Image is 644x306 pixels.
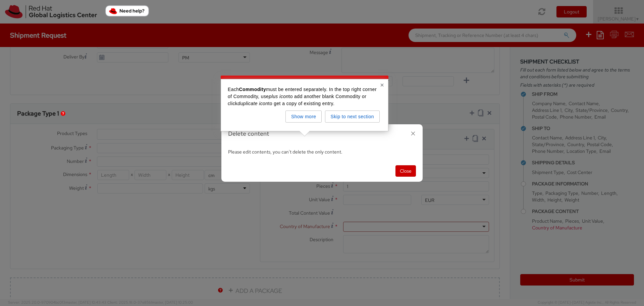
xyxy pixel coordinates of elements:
span: must be entered separately. In the top right corner of Commodity, use [228,87,378,99]
span: Each [228,87,239,92]
span: to add another blank Commodity or click [228,94,368,106]
button: Need help? [105,5,149,16]
em: duplicate icon [237,101,268,106]
em: plus icon [269,94,288,99]
h3: Delete content [228,129,416,138]
button: Close [380,82,384,88]
button: Show more [285,111,322,123]
span: Please edit contents, you can't delete the only content. [228,149,342,155]
button: Close [395,165,416,177]
span: to get a copy of existing entry. [268,101,334,106]
button: Skip to next section [325,111,380,123]
strong: Commodity [239,87,266,92]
